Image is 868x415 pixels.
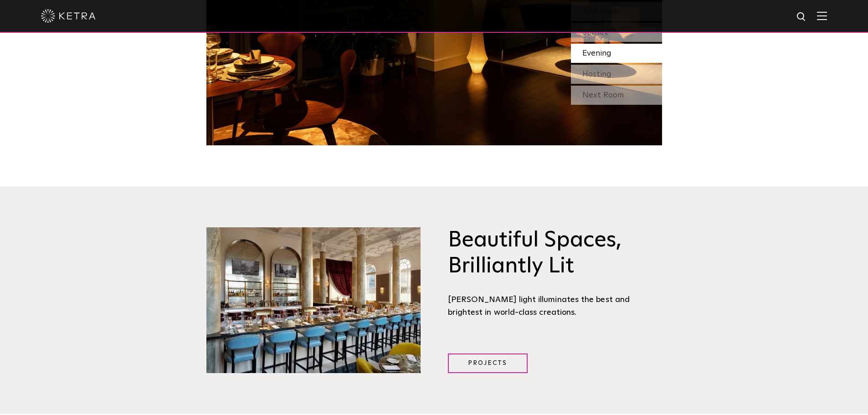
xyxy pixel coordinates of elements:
[206,227,421,373] img: Brilliantly Lit@2x
[582,70,611,78] span: Hosting
[448,354,528,373] a: Projects
[582,49,611,57] span: Evening
[571,86,662,105] div: Next Room
[796,11,807,23] img: search icon
[448,293,662,319] div: [PERSON_NAME] light illuminates the best and brightest in world-class creations.
[448,227,662,280] h3: Beautiful Spaces, Brilliantly Lit
[41,9,96,23] img: ketra-logo-2019-white
[817,11,827,20] img: Hamburger%20Nav.svg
